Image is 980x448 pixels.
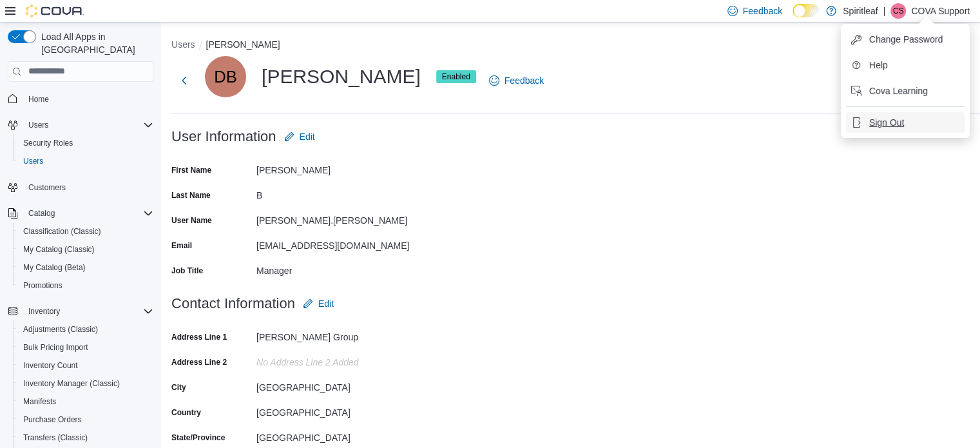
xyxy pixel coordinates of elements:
[869,84,928,97] span: Cova Learning
[256,427,429,443] div: [GEOGRAPHIC_DATA]
[18,358,83,373] a: Inventory Count
[18,430,93,445] a: Transfers (Classic)
[3,302,159,320] button: Inventory
[18,412,153,427] span: Purchase Orders
[18,135,78,151] a: Security Roles
[171,129,276,144] h3: User Information
[436,70,476,83] span: Enabled
[869,59,888,72] span: Help
[18,412,87,427] a: Purchase Orders
[256,185,429,200] div: B
[23,414,82,425] span: Purchase Orders
[256,327,429,342] div: [PERSON_NAME] Group
[171,215,212,226] label: User Name
[28,208,55,219] span: Catalog
[846,29,965,50] button: Change Password
[13,258,159,277] button: My Catalog (Beta)
[883,3,886,19] p: |
[171,39,195,50] button: Users
[28,94,49,104] span: Home
[13,222,159,240] button: Classification (Classic)
[171,165,211,175] label: First Name
[23,378,120,389] span: Inventory Manager (Classic)
[18,322,103,337] a: Adjustments (Classic)
[18,224,106,239] a: Classification (Classic)
[171,433,225,443] label: State/Province
[18,278,68,293] a: Promotions
[23,206,60,221] button: Catalog
[18,430,153,445] span: Transfers (Classic)
[23,262,86,273] span: My Catalog (Beta)
[23,280,62,291] span: Promotions
[279,124,320,150] button: Edit
[3,90,159,108] button: Home
[18,340,153,355] span: Bulk Pricing Import
[23,91,153,107] span: Home
[256,260,429,276] div: Manager
[13,152,159,170] button: Users
[23,138,73,148] span: Security Roles
[13,240,159,258] button: My Catalog (Classic)
[23,117,53,133] button: Users
[13,338,159,356] button: Bulk Pricing Import
[18,376,153,391] span: Inventory Manager (Classic)
[205,56,476,97] div: [PERSON_NAME]
[3,204,159,222] button: Catalog
[18,260,153,275] span: My Catalog (Beta)
[18,394,61,409] a: Manifests
[18,135,153,151] span: Security Roles
[298,291,339,317] button: Edit
[205,56,246,97] div: Dalton B
[504,74,544,87] span: Feedback
[743,5,782,17] span: Feedback
[13,356,159,375] button: Inventory Count
[846,81,965,101] button: Cova Learning
[843,3,878,19] p: Spiritleaf
[893,3,904,19] span: CS
[256,160,429,175] div: [PERSON_NAME]
[13,393,159,411] button: Manifests
[256,402,429,418] div: [GEOGRAPHIC_DATA]
[23,92,54,107] a: Home
[28,120,48,130] span: Users
[18,242,153,257] span: My Catalog (Classic)
[846,112,965,133] button: Sign Out
[171,240,192,251] label: Email
[36,30,153,56] span: Load All Apps in [GEOGRAPHIC_DATA]
[23,117,153,133] span: Users
[171,407,201,418] label: Country
[846,55,965,75] button: Help
[171,332,227,342] label: Address Line 1
[13,429,159,447] button: Transfers (Classic)
[23,179,153,195] span: Customers
[18,322,153,337] span: Adjustments (Classic)
[171,296,295,311] h3: Contact Information
[23,342,88,353] span: Bulk Pricing Import
[18,358,153,373] span: Inventory Count
[171,357,227,367] label: Address Line 2
[23,156,43,166] span: Users
[171,382,186,393] label: City
[23,226,101,237] span: Classification (Classic)
[23,360,78,371] span: Inventory Count
[171,68,197,93] button: Next
[23,433,88,443] span: Transfers (Classic)
[18,340,93,355] a: Bulk Pricing Import
[484,68,549,93] a: Feedback
[171,190,211,200] label: Last Name
[890,3,906,19] div: COVA Support
[869,33,943,46] span: Change Password
[256,377,429,393] div: [GEOGRAPHIC_DATA]
[256,235,429,251] div: [EMAIL_ADDRESS][DOMAIN_NAME]
[18,376,125,391] a: Inventory Manager (Classic)
[3,116,159,134] button: Users
[3,178,159,197] button: Customers
[793,4,820,17] input: Dark Mode
[18,224,153,239] span: Classification (Classic)
[23,304,65,319] button: Inventory
[318,297,334,310] span: Edit
[442,71,470,83] span: Enabled
[28,182,66,193] span: Customers
[26,5,84,17] img: Cova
